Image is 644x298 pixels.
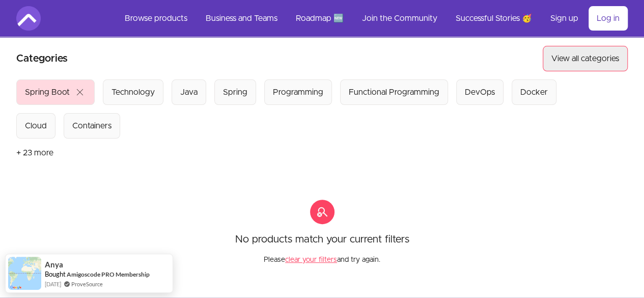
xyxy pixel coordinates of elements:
span: search_off [310,200,334,224]
img: provesource social proof notification image [8,257,41,290]
div: Docker [520,86,548,98]
div: Cloud [25,120,47,132]
a: Browse products [117,6,195,31]
p: No products match your current filters [235,232,409,247]
a: Sign up [542,6,586,31]
div: DevOps [465,86,495,98]
a: Successful Stories 🥳 [447,6,540,31]
a: ProveSource [71,280,103,288]
button: clear your filters [285,255,337,265]
span: Anya [45,260,63,269]
div: Java [180,86,198,98]
a: Log in [589,6,628,31]
p: Please and try again. [264,247,380,265]
div: Spring Boot [25,86,70,98]
button: View all categories [543,46,628,71]
div: Functional Programming [349,86,439,98]
img: Amigoscode logo [16,6,41,31]
nav: Main [117,6,628,31]
a: Business and Teams [198,6,286,31]
button: + 23 more [16,139,53,167]
span: [DATE] [45,280,61,288]
h2: Categories [16,46,68,71]
a: Amigoscode PRO Membership [67,270,150,279]
div: Technology [111,86,155,98]
a: Join the Community [354,6,445,31]
span: Bought [45,270,66,278]
span: close [74,86,86,98]
div: Containers [72,120,111,132]
div: Spring [223,86,247,98]
a: Roadmap 🆕 [288,6,352,31]
div: Programming [273,86,323,98]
